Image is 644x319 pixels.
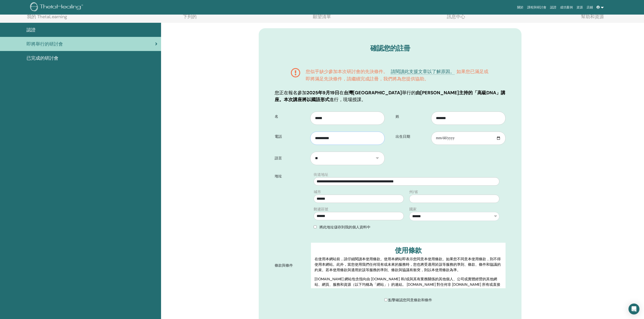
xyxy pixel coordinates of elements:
[361,97,366,102] font: 。
[370,44,410,53] font: 確認您的註冊
[306,69,388,74] font: 您似乎缺少參加本次研討會的先決條件。
[339,90,344,96] font: 在
[275,156,282,161] font: 語言
[587,5,593,9] font: 店鋪
[313,14,331,20] font: 願望清單
[30,2,85,13] img: logo.png
[26,55,58,61] font: 已完成的研討會
[585,3,595,12] a: 店鋪
[26,27,36,33] font: 認證
[558,3,575,12] a: 成功案例
[409,207,417,212] font: 國家
[27,14,67,20] font: 我的 ThetaLearning
[314,189,321,194] font: 城市
[339,97,361,102] font: ，現場授課
[275,174,282,179] font: 地址
[26,41,63,47] font: 即將舉行的研討會
[402,90,416,96] font: 舉行的
[447,14,465,20] font: 訊息中心
[576,5,583,9] font: 資源
[581,14,604,20] font: 幫助和資源
[311,97,320,102] font: 國語
[525,3,548,12] a: 課程與研討會
[319,225,370,230] font: 將此地址儲存到我的個人資料中
[183,14,197,20] font: 下列的
[391,69,455,74] font: 請閱讀此支援文章以了解原因。
[275,114,278,119] font: 名
[314,172,328,177] font: 街道地址
[396,134,410,139] font: 出生日期
[314,207,328,212] font: 郵遞區號
[447,14,465,23] a: 訊息中心
[527,5,546,9] font: 課程與研討會
[575,3,585,12] a: 資源
[344,90,402,96] font: 台灣[GEOGRAPHIC_DATA]
[315,257,501,272] font: 在使用本網站前，請仔細閱讀本使用條款。使用本網站即表示您同意本使用條款。如果您不同意本使用條款，則不得使用本網站。此外，當您使用我們任何現有或未來的服務時，您也將受適用於該等服務的準則、條款、條...
[391,69,455,75] a: 請閱讀此支援文章以了解原因。
[275,134,282,139] font: 電話
[515,3,525,12] a: 關於
[313,14,331,23] a: 願望清單
[315,277,501,314] font: [DOMAIN_NAME] 網站包含指向由 [DOMAIN_NAME] 和/或與其有業務關係的其他個人、公司或實體經營的其他網站、網頁、服務和資源（以下均稱為「網站」）的連結。 [DOMAIN_...
[320,97,329,102] font: 形式
[307,90,339,96] font: 2025年9月19日
[550,5,556,9] font: 認證
[409,189,418,194] font: 州/省
[329,97,339,102] font: 進行
[275,263,293,268] font: 條款與條件
[560,5,573,9] font: 成功案例
[628,304,639,314] div: 開啟 Intercom Messenger
[388,298,432,302] font: 點擊確認您同意條款和條件
[27,14,67,23] a: 我的 ThetaLearning
[396,114,399,119] font: 姓
[275,90,307,96] font: 您正在報名參加
[548,3,558,12] a: 認證
[183,14,197,23] a: 下列的
[581,14,604,23] a: 幫助和資源
[395,246,422,255] font: 使用條款
[517,5,524,9] font: 關於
